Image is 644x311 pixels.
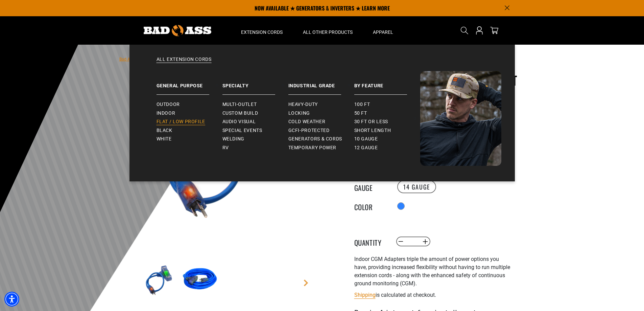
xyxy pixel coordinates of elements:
a: Cold Weather [288,117,354,126]
summary: Extension Cords [231,16,293,45]
a: Temporary Power [288,143,354,152]
a: 100 ft [354,100,420,109]
a: Welding [222,135,288,143]
a: 12 gauge [354,143,420,152]
span: Temporary Power [288,145,337,151]
img: blue [180,261,219,300]
a: Open this option [474,16,485,45]
a: Generators & Cords [288,135,354,143]
span: RV [222,145,229,151]
legend: Color [354,202,388,210]
span: Special Events [222,128,262,134]
a: All Extension Cords [143,56,501,71]
span: Extension Cords [241,29,283,35]
span: Generators & Cords [288,136,342,142]
legend: Gauge [354,182,388,191]
a: Shipping [354,292,376,298]
span: 100 ft [354,102,370,108]
a: Audio Visual [222,117,288,126]
a: Multi-Outlet [222,100,288,109]
span: Black [157,128,172,134]
summary: All Other Products [293,16,363,45]
a: Indoor [157,109,222,118]
span: Audio Visual [222,119,256,125]
div: Accessibility Menu [4,292,19,307]
span: Welding [222,136,244,142]
span: Indoor [157,110,175,116]
a: Locking [288,109,354,118]
span: Heavy-Duty [288,102,318,108]
a: Specialty [222,71,288,95]
span: Locking [288,110,310,116]
a: Short Length [354,126,420,135]
summary: Apparel [363,16,403,45]
a: Industrial Grade [288,71,354,95]
a: Next [303,280,309,286]
img: Bad Ass Extension Cords [420,71,501,166]
span: All Other Products [303,29,353,35]
div: is calculated at checkout. [354,290,520,299]
a: Bad Ass Extension Cords [119,57,165,62]
a: General Purpose [157,71,222,95]
a: Outdoor [157,100,222,109]
a: RV [222,143,288,152]
label: Quantity [354,237,388,246]
span: 30 ft or less [354,119,388,125]
img: Bad Ass Extension Cords [144,25,211,36]
span: White [157,136,172,142]
a: 30 ft or less [354,117,420,126]
a: Heavy-Duty [288,100,354,109]
a: Special Events [222,126,288,135]
a: Custom Build [222,109,288,118]
span: GCFI-Protected [288,128,330,134]
label: 14 Gauge [397,180,436,193]
summary: Search [459,25,470,36]
span: Custom Build [222,110,258,116]
span: Cold Weather [288,119,326,125]
span: Multi-Outlet [222,102,257,108]
span: 10 gauge [354,136,378,142]
a: By Feature [354,71,420,95]
a: Flat / Low Profile [157,117,222,126]
span: 12 gauge [354,145,378,151]
span: Flat / Low Profile [157,119,206,125]
span: 50 ft [354,110,367,116]
a: Black [157,126,222,135]
span: Apparel [373,29,393,35]
img: blue [139,261,178,300]
a: White [157,135,222,143]
a: GCFI-Protected [288,126,354,135]
a: cart [489,26,500,35]
a: 50 ft [354,109,420,118]
span: Indoor CGM Adapters triple the amount of power options you have, providing increased flexibility ... [354,256,510,287]
span: Outdoor [157,102,180,108]
nav: breadcrumbs [119,55,317,63]
span: Short Length [354,128,391,134]
a: 10 gauge [354,135,420,143]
